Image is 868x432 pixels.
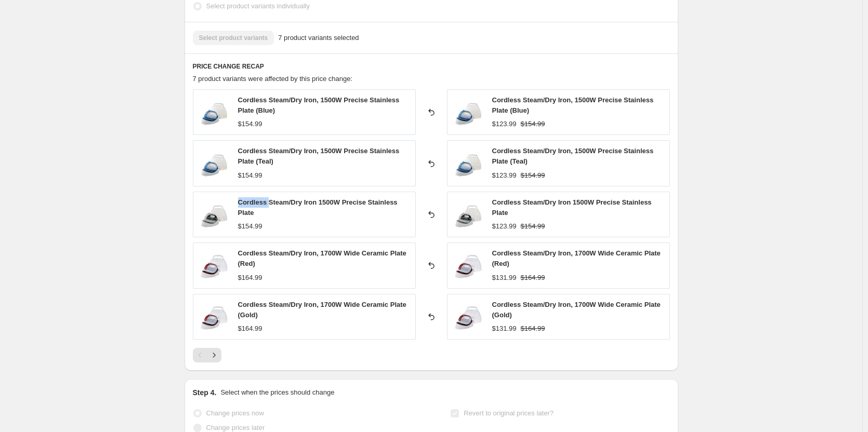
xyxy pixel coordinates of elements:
span: Cordless Steam/Dry Iron, 1500W Precise Stainless Plate (Blue) [492,96,654,114]
img: 24-0254_NI-QL2000R_NonTextCarousels_00__Shopify_main__2048x2048_ca76d3ad-977e-4a2f-9b89-3a34378de... [199,250,230,281]
img: 23-0091_IRN_shopPana_maincarousel_2048x2048_NI-QL1000A_80x.jpg [453,148,484,179]
img: 23-0091_IRN_shopPana_maincarousel_2048x2048_NI-QL1000A_80x.jpg [453,97,484,128]
span: Revert to original prices later? [464,409,554,417]
strike: $154.99 [521,221,545,232]
strike: $164.99 [521,323,545,334]
img: 23-0091_IRN_shopPana_maincarousel_2048x2048_NI-QL1100L_80x.jpg [453,199,484,230]
h2: Step 4. [193,387,217,398]
img: 23-0091_IRN_shopPana_maincarousel_2048x2048_NI-QL1000A_80x.jpg [199,97,230,128]
div: $131.99 [492,323,517,334]
div: $154.99 [238,221,262,232]
span: Cordless Steam/Dry Iron, 1500W Precise Stainless Plate (Teal) [492,147,654,165]
img: 24-0254_NI-QL2000R_NonTextCarousels_00__Shopify_main__2048x2048_ca76d3ad-977e-4a2f-9b89-3a34378de... [453,301,484,332]
p: Select when the prices should change [220,387,334,398]
div: $164.99 [238,323,262,334]
button: Next [207,348,221,362]
div: $164.99 [238,273,262,283]
strike: $154.99 [521,119,545,129]
div: $123.99 [492,170,517,181]
div: $131.99 [492,273,517,283]
h6: PRICE CHANGE RECAP [193,62,670,71]
nav: Pagination [193,348,221,362]
span: Cordless Steam/Dry Iron, 1700W Wide Ceramic Plate (Gold) [492,301,661,319]
span: Cordless Steam/Dry Iron, 1500W Precise Stainless Plate (Blue) [238,96,400,114]
div: $154.99 [238,170,262,181]
span: Cordless Steam/Dry Iron, 1700W Wide Ceramic Plate (Red) [238,249,406,267]
img: 23-0091_IRN_shopPana_maincarousel_2048x2048_NI-QL1100L_80x.jpg [199,199,230,230]
span: 7 product variants were affected by this price change: [193,75,353,83]
div: $123.99 [492,221,517,232]
span: Change prices now [206,409,264,417]
span: 7 product variants selected [278,33,359,43]
span: Select product variants individually [206,2,310,10]
div: $154.99 [238,119,262,129]
img: 23-0091_IRN_shopPana_maincarousel_2048x2048_NI-QL1000A_80x.jpg [199,148,230,179]
img: 24-0254_NI-QL2000R_NonTextCarousels_00__Shopify_main__2048x2048_ca76d3ad-977e-4a2f-9b89-3a34378de... [453,250,484,281]
strike: $164.99 [521,273,545,283]
span: Cordless Steam/Dry Iron, 1700W Wide Ceramic Plate (Red) [492,249,661,267]
span: Cordless Steam/Dry Iron 1500W Precise Stainless Plate [238,198,398,217]
div: $123.99 [492,119,517,129]
span: Cordless Steam/Dry Iron, 1700W Wide Ceramic Plate (Gold) [238,301,406,319]
strike: $154.99 [521,170,545,181]
span: Change prices later [206,424,265,431]
span: Cordless Steam/Dry Iron, 1500W Precise Stainless Plate (Teal) [238,147,400,165]
img: 24-0254_NI-QL2000R_NonTextCarousels_00__Shopify_main__2048x2048_ca76d3ad-977e-4a2f-9b89-3a34378de... [199,301,230,332]
span: Cordless Steam/Dry Iron 1500W Precise Stainless Plate [492,198,652,217]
